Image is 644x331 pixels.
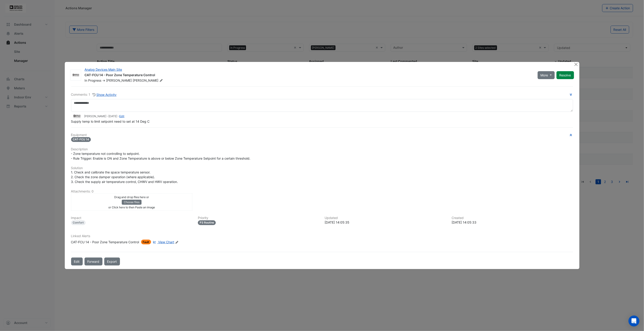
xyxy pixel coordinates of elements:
[108,206,155,209] small: or Click here to then Paste an image
[452,220,573,225] div: [DATE] 14:05:33
[71,170,178,184] span: 1. Check and calibrate the space temperature sensor. 2. Check the zone damper operation (where ap...
[629,316,639,326] div: Open Intercom Messenger
[325,216,446,220] h6: Updated
[71,147,573,151] h6: Description
[71,133,573,137] h6: Equipment
[104,258,120,265] a: Export
[109,114,117,118] span: 2024-11-13 14:05:35
[85,258,102,265] button: Forward
[175,241,179,244] fa-icon: Edit Linked Alerts
[84,114,124,118] small: [PERSON_NAME] - -
[198,220,216,225] div: P3 Routine
[325,220,446,225] div: [DATE] 14:05:35
[71,234,573,238] h6: Linked Alerts
[85,68,122,71] a: Analog Devices Main Site
[152,240,174,244] a: View Chart
[71,119,150,123] span: Supply temp lo limit setpoint need to set at 14 Deg C
[71,166,573,170] h6: Solution
[133,78,164,83] span: [PERSON_NAME]
[71,152,251,160] span: - Zone temperature not controlling to setpoint. - Rule Trigger: Enable is ON and Zone Temperature...
[70,73,81,78] img: Analog Devices
[106,78,132,82] span: [PERSON_NAME]
[122,200,142,205] button: Choose files
[452,216,573,220] h6: Created
[71,258,83,265] button: Edit
[158,240,174,244] span: View Chart
[119,114,124,118] a: Edit
[71,137,91,142] span: CAT-FCU 14
[557,71,574,79] button: Resolve
[85,73,532,78] div: CAT-FCU 14 - Poor Zone Temperature Control
[102,78,105,82] span: ->
[114,195,149,199] small: Drag and drop files here or
[71,190,573,193] h6: Attachments: 0
[198,216,319,220] h6: Priority
[71,220,86,225] div: Comfort
[538,71,555,79] button: More
[71,216,193,220] h6: Impact
[574,62,579,67] button: Close
[92,92,117,97] button: Show Activity
[71,240,139,244] div: CAT-FCU 14 - Poor Zone Temperature Control
[71,114,82,119] img: Analog Devices
[541,73,548,78] span: More
[85,78,102,82] span: In Progress
[71,92,117,97] div: Comments: 1
[141,240,151,244] span: Fault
